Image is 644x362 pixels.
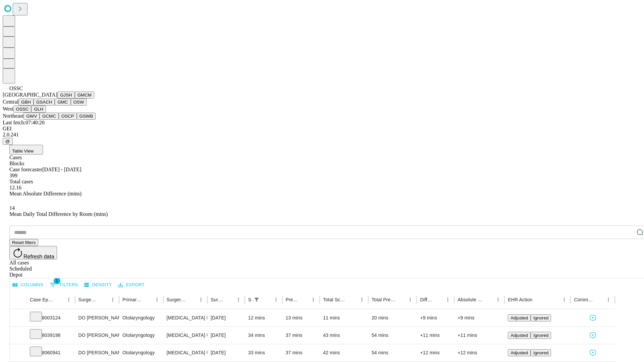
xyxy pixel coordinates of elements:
button: Adjusted [508,332,531,339]
div: Otolaryngology [122,344,160,361]
span: 14 [9,205,15,211]
div: DO [PERSON_NAME] [PERSON_NAME] [78,309,116,326]
div: Surgery Name [167,297,186,302]
button: Sort [594,295,604,304]
button: Menu [64,295,73,304]
div: Difference [420,297,433,302]
button: OSW [71,99,87,106]
button: Sort [484,295,493,304]
button: Menu [443,295,452,304]
span: Adjusted [511,350,528,355]
div: 37 mins [286,327,317,344]
button: Sort [348,295,357,304]
span: Ignored [533,350,548,355]
span: Ignored [533,333,548,338]
button: Menu [406,295,415,304]
div: Surgery Date [211,297,224,302]
button: Sort [533,295,542,304]
div: 33 mins [248,344,279,361]
button: GJSH [57,92,75,99]
button: Refresh data [9,246,57,259]
div: 8060941 [30,344,72,361]
span: 399 [9,173,17,178]
span: OSSC [9,85,23,91]
button: Menu [604,295,613,304]
span: Central [3,99,18,105]
div: Primary Service [122,297,142,302]
span: Mean Daily Total Difference by Room (mins) [9,211,108,217]
button: Sort [55,295,64,304]
button: OSCP [59,113,77,120]
button: OSSC [13,106,32,113]
div: Total Scheduled Duration [323,297,347,302]
div: 12 mins [248,309,279,326]
div: +11 mins [458,327,501,344]
div: EHR Action [508,297,532,302]
button: Sort [434,295,443,304]
div: [DATE] [211,327,241,344]
button: Menu [271,295,281,304]
div: [DATE] [211,344,241,361]
button: Sort [143,295,152,304]
div: +9 mins [458,309,501,326]
button: Reset filters [9,239,38,246]
span: 1 [54,278,60,284]
button: Ignored [531,314,551,321]
span: Refresh data [23,254,54,259]
div: GEI [3,126,641,132]
div: 11 mins [323,309,365,326]
div: [DATE] [211,309,241,326]
button: Expand [13,347,23,359]
div: Otolaryngology [122,309,160,326]
button: GMCM [75,92,94,99]
button: Sort [262,295,271,304]
span: Adjusted [511,315,528,320]
button: Export [116,280,146,290]
button: Expand [13,330,23,342]
div: [MEDICAL_DATA] UNDER AGE [DEMOGRAPHIC_DATA] [167,344,204,361]
button: GCMC [40,113,59,120]
div: Predicted In Room Duration [286,297,299,302]
div: 13 mins [286,309,317,326]
button: GLH [31,106,46,113]
button: Menu [152,295,162,304]
span: @ [5,139,10,144]
div: 37 mins [286,344,317,361]
button: Menu [196,295,206,304]
div: +9 mins [420,309,451,326]
button: Adjusted [508,349,531,356]
button: Sort [224,295,234,304]
div: +12 mins [458,344,501,361]
div: 34 mins [248,327,279,344]
button: Sort [99,295,108,304]
button: Menu [234,295,243,304]
button: Menu [357,295,367,304]
div: 8003124 [30,309,72,326]
button: Select columns [11,280,45,290]
button: Show filters [48,280,80,290]
div: Otolaryngology [122,327,160,344]
span: Last fetch: 07:40:20 [3,120,45,125]
div: [MEDICAL_DATA] INSERTION TUBE [MEDICAL_DATA] [167,309,204,326]
div: 42 mins [323,344,365,361]
span: 12.16 [9,185,21,190]
span: Case forecaster [9,167,42,172]
button: GBH [18,99,34,106]
button: Menu [309,295,318,304]
span: [GEOGRAPHIC_DATA] [3,92,57,98]
button: Expand [13,312,23,324]
div: DO [PERSON_NAME] [PERSON_NAME] [78,344,116,361]
span: Ignored [533,315,548,320]
button: @ [3,138,13,145]
div: Case Epic Id [30,297,54,302]
button: Sort [187,295,196,304]
button: Ignored [531,349,551,356]
button: Menu [559,295,569,304]
button: Density [83,280,114,290]
div: 54 mins [372,327,414,344]
button: Sort [396,295,406,304]
div: [MEDICAL_DATA] UNDER AGE [DEMOGRAPHIC_DATA] [167,327,204,344]
button: GSACH [34,99,55,106]
button: Sort [299,295,309,304]
button: Adjusted [508,314,531,321]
